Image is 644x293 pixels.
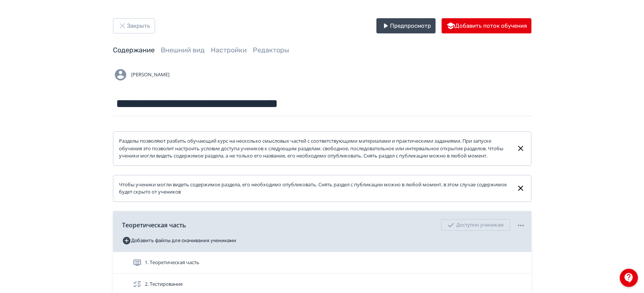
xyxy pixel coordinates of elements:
span: 2. Тестирование [145,280,183,288]
div: 1. Теоретическая часть [113,252,531,274]
div: Чтобы ученики могли видеть содержимое раздела, его необходимо опубликовать. Снять раздел с публик... [119,181,511,196]
div: Доступно ученикам [441,219,510,231]
a: Настройки [211,46,247,54]
div: Разделы позволяют разбить обучающий курс на несколько смысловых частей с соответствующими материа... [119,137,511,160]
button: Добавить поток обучения [442,18,531,33]
span: 1. Теоретическая часть [145,259,199,266]
button: Предпросмотр [376,18,436,33]
a: Содержание [113,46,155,54]
span: Теоретическая часть [122,221,186,230]
a: Редакторы [253,46,289,54]
button: Добавить файлы для скачивания учениками [122,235,236,247]
button: Закрыть [113,18,155,33]
span: [PERSON_NAME] [131,71,169,79]
a: Внешний вид [161,46,205,54]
